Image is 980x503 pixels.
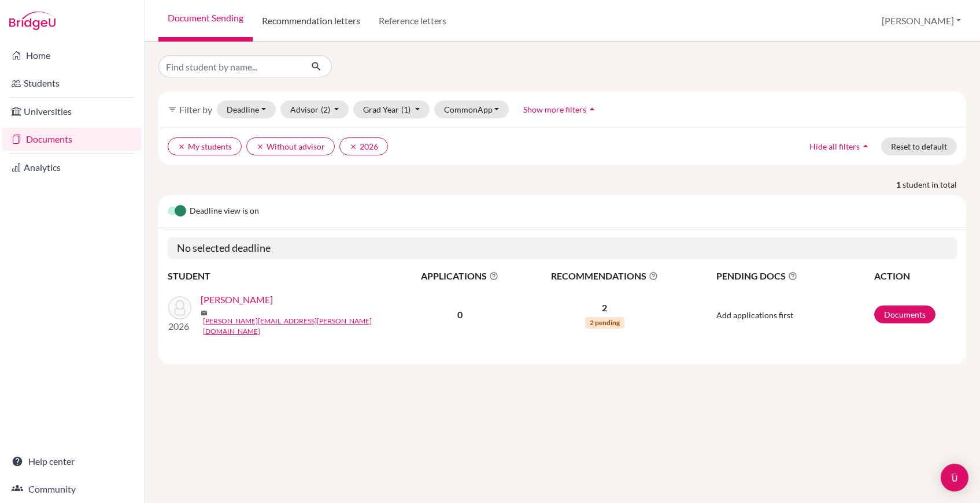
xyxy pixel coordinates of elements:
button: Show more filtersarrow_drop_up [513,100,608,118]
a: Help center [2,450,142,473]
a: Documents [874,305,935,323]
a: Analytics [2,156,142,179]
th: STUDENT [168,269,399,284]
button: Grad Year(1) [353,100,430,118]
span: PENDING DOCS [716,269,873,283]
button: clearWithout advisor [246,137,335,155]
button: clear2026 [339,137,388,155]
i: clear [256,143,264,151]
a: Home [2,44,142,67]
img: Dean, Aaron [168,296,191,319]
i: clear [349,143,357,151]
a: Universities [2,100,142,123]
i: arrow_drop_up [860,140,871,152]
h5: No selected deadline [168,237,957,259]
span: student in total [903,178,966,191]
img: Bridge-U [9,12,56,30]
span: Show more filters [523,105,586,114]
i: filter_list [168,105,177,114]
button: Reset to default [881,137,957,155]
th: ACTION [874,269,957,284]
i: arrow_drop_up [586,103,598,115]
button: Advisor(2) [280,100,349,118]
span: mail [201,310,208,316]
span: (1) [401,105,411,114]
i: clear [177,143,186,151]
a: Community [2,478,142,501]
p: 2 [522,301,688,315]
span: RECOMMENDATIONS [522,269,688,283]
p: 2026 [168,319,191,333]
span: APPLICATIONS [400,269,520,283]
button: [PERSON_NAME] [877,10,966,32]
span: Filter by [179,104,212,115]
a: Documents [2,128,142,151]
a: [PERSON_NAME][EMAIL_ADDRESS][PERSON_NAME][DOMAIN_NAME] [203,316,407,337]
span: Deadline view is on [190,204,259,218]
span: 2 pending [585,317,624,329]
button: clearMy students [168,137,242,155]
button: Hide all filtersarrow_drop_up [800,137,881,155]
b: 0 [457,309,463,320]
div: Open Intercom Messenger [941,464,968,491]
a: Students [2,72,142,95]
span: Hide all filters [809,141,860,151]
button: Deadline [217,100,276,118]
span: Add applications first [716,310,793,320]
a: [PERSON_NAME] [201,293,273,307]
span: (2) [321,105,330,114]
strong: 1 [896,178,903,191]
button: CommonApp [434,100,509,118]
input: Find student by name... [158,55,302,77]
